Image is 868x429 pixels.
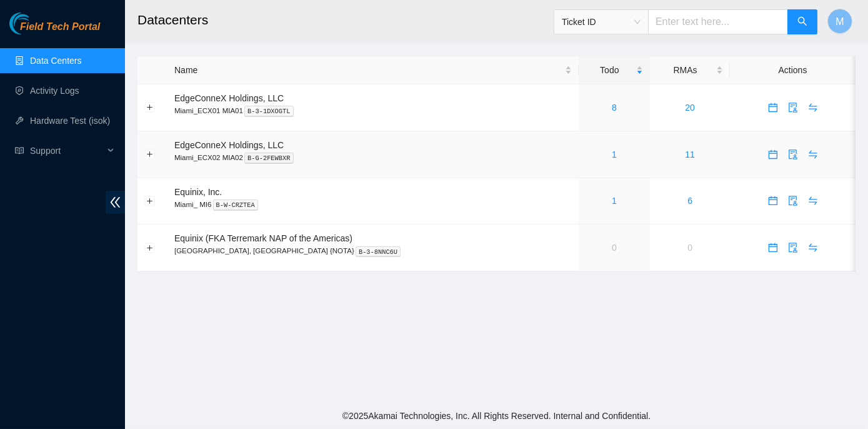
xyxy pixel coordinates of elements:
button: swap [803,238,823,258]
button: audit [783,238,803,258]
span: calendar [764,103,782,113]
p: Miami_ MI6 [174,199,572,210]
a: Data Centers [30,56,81,66]
a: calendar [763,103,783,113]
kbd: B-3-8NNC6U [356,246,401,258]
button: calendar [763,98,783,118]
button: search [787,9,817,34]
button: calendar [763,144,783,164]
p: Miami_ECX02 MIA02 [174,152,572,163]
a: audit [783,149,803,159]
button: Expand row [145,243,155,253]
a: audit [783,103,803,113]
a: audit [783,243,803,253]
button: audit [783,98,803,118]
a: swap [803,103,823,113]
span: Equinix (FKA Terremark NAP of the Americas) [174,233,352,243]
span: calendar [764,243,782,253]
span: Equinix, Inc. [174,187,222,197]
span: audit [784,243,802,253]
a: Activity Logs [30,86,79,96]
span: audit [784,103,802,113]
button: Expand row [145,103,155,113]
a: swap [803,149,823,159]
p: [GEOGRAPHIC_DATA], [GEOGRAPHIC_DATA] {NOTA} [174,245,572,256]
button: swap [803,98,823,118]
a: calendar [763,149,783,159]
footer: © 2025 Akamai Technologies, Inc. All Rights Reserved. Internal and Confidential. [125,403,868,429]
span: Field Tech Portal [20,21,100,33]
span: audit [784,149,802,159]
a: 0 [612,243,617,253]
span: audit [784,196,802,206]
button: M [827,9,852,34]
span: swap [804,196,822,206]
span: swap [804,149,822,159]
a: swap [803,243,823,253]
a: audit [783,196,803,206]
a: swap [803,196,823,206]
a: 11 [685,149,695,159]
span: Support [30,138,104,163]
span: search [797,16,807,28]
a: 1 [612,196,617,206]
span: Ticket ID [562,13,641,31]
span: double-left [106,191,125,214]
kbd: B-3-1DXOGTL [244,106,294,117]
button: swap [803,144,823,164]
img: Akamai Technologies [9,13,63,34]
span: read [15,146,24,155]
a: 0 [687,243,692,253]
span: EdgeConneX Holdings, LLC [174,93,284,103]
kbd: B-W-CRZTEA [213,199,258,211]
span: calendar [764,149,782,159]
a: 20 [685,103,695,113]
button: audit [783,191,803,211]
button: calendar [763,238,783,258]
kbd: B-G-2FEWBXR [244,153,294,164]
button: Expand row [145,196,155,206]
a: Hardware Test (isok) [30,116,110,126]
span: swap [804,103,822,113]
span: calendar [764,196,782,206]
input: Enter text here... [648,9,788,34]
button: audit [783,144,803,164]
th: Actions [730,56,856,84]
a: calendar [763,196,783,206]
span: swap [804,243,822,253]
a: 1 [612,149,617,159]
a: 8 [612,103,617,113]
span: EdgeConneX Holdings, LLC [174,140,284,150]
button: swap [803,191,823,211]
button: Expand row [145,149,155,159]
a: Akamai TechnologiesField Tech Portal [9,23,100,39]
a: calendar [763,243,783,253]
button: calendar [763,191,783,211]
a: 6 [687,196,692,206]
p: Miami_ECX01 MIA01 [174,105,572,116]
span: M [836,14,844,29]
